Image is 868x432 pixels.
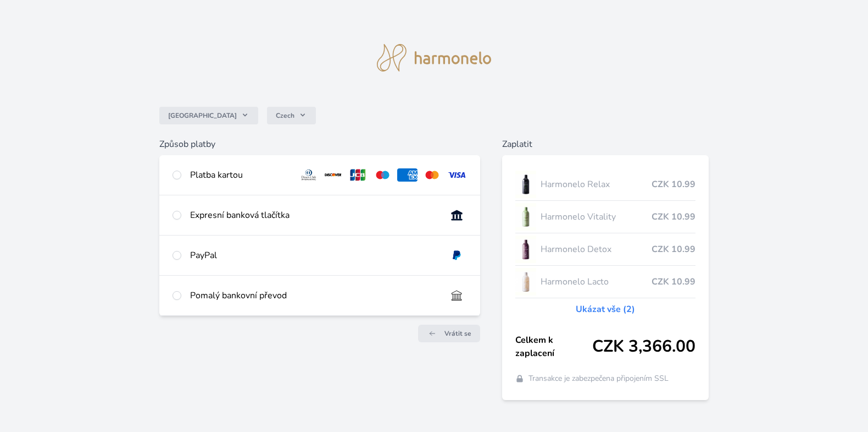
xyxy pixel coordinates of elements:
img: onlineBanking_CZ.svg [447,209,467,222]
div: Platba kartou [190,168,290,182]
span: Harmonelo Lacto [541,275,652,288]
img: mc.svg [422,168,442,182]
h6: Zaplatit [502,138,709,151]
span: Transakce je zabezpečena připojením SSL [528,373,669,384]
img: visa.svg [447,168,467,182]
img: bankTransfer_IBAN.svg [447,289,467,302]
span: Celkem k zaplacení [515,333,592,360]
img: amex.svg [397,168,418,182]
a: Ukázat vše (2) [576,303,635,316]
span: CZK 10.99 [652,210,695,223]
span: Czech [276,111,294,120]
span: CZK 10.99 [652,275,695,288]
div: Pomalý bankovní převod [190,289,438,302]
img: jcb.svg [348,168,368,182]
span: Harmonelo Relax [541,178,652,191]
img: DETOX_se_stinem_x-lo.jpg [515,236,536,263]
span: Harmonelo Detox [541,243,652,256]
div: Expresní banková tlačítka [190,209,438,222]
img: logo.svg [377,44,491,72]
span: CZK 10.99 [652,178,695,191]
img: CLEAN_LACTO_se_stinem_x-hi-lo.jpg [515,268,536,296]
span: CZK 3,366.00 [592,337,695,357]
a: Vrátit se [418,325,480,342]
button: [GEOGRAPHIC_DATA] [159,107,258,124]
span: Harmonelo Vitality [541,210,652,223]
div: PayPal [190,249,438,262]
img: diners.svg [299,168,319,182]
img: discover.svg [323,168,343,182]
button: Czech [267,107,316,124]
span: CZK 10.99 [652,243,695,256]
span: Vrátit se [444,329,471,338]
img: maestro.svg [372,168,393,182]
span: [GEOGRAPHIC_DATA] [168,111,237,120]
img: paypal.svg [447,249,467,262]
img: CLEAN_RELAX_se_stinem_x-lo.jpg [515,171,536,198]
img: CLEAN_VITALITY_se_stinem_x-lo.jpg [515,203,536,231]
h6: Způsob platby [159,138,480,151]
